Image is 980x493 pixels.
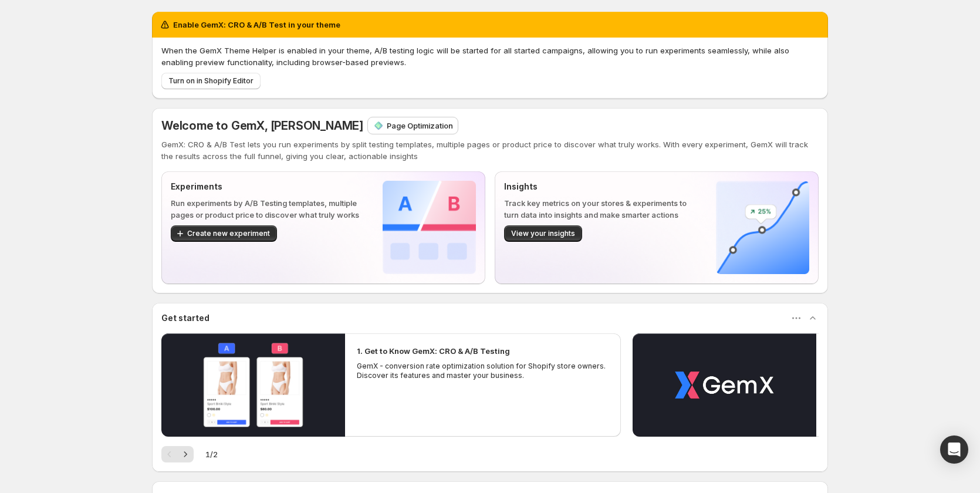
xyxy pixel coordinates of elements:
p: GemX: CRO & A/B Test lets you run experiments by split testing templates, multiple pages or produ... [161,139,819,162]
button: Play video [161,333,345,437]
div: Open Intercom Messenger [940,435,968,464]
p: Run experiments by A/B Testing templates, multiple pages or product price to discover what truly ... [171,197,364,221]
p: Page Optimization [387,120,453,131]
img: Page Optimization [373,120,384,131]
nav: Pagination [161,446,194,462]
h2: Enable GemX: CRO & A/B Test in your theme [173,19,340,31]
span: Create new experiment [187,229,270,238]
p: Experiments [171,181,364,193]
h3: Get started [161,312,209,324]
button: Play video [633,333,816,437]
p: Insights [504,181,697,193]
span: View your insights [511,229,575,238]
img: Experiments [383,181,476,274]
span: Turn on in Shopify Editor [168,76,254,86]
p: Track key metrics on your stores & experiments to turn data into insights and make smarter actions [504,197,697,221]
button: Create new experiment [171,225,277,242]
span: 1 / 2 [205,448,218,460]
span: Welcome to GemX, [PERSON_NAME] [161,119,363,133]
p: When the GemX Theme Helper is enabled in your theme, A/B testing logic will be started for all st... [161,45,819,68]
img: Insights [716,181,809,274]
p: GemX - conversion rate optimization solution for Shopify store owners. Discover its features and ... [357,362,609,380]
h2: 1. Get to Know GemX: CRO & A/B Testing [357,345,510,357]
button: View your insights [504,225,582,242]
button: Turn on in Shopify Editor [161,73,261,89]
button: Next [177,446,194,462]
